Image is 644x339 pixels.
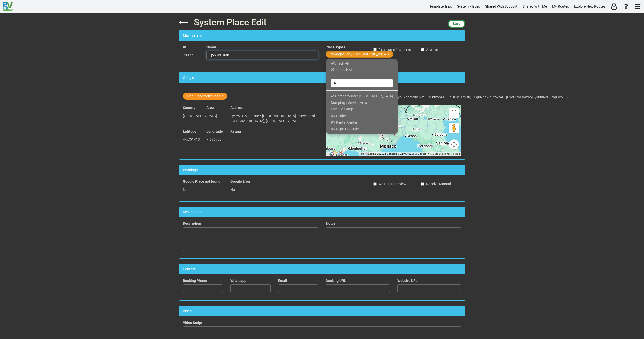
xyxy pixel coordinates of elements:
[373,48,377,51] input: First come first serve
[327,149,344,156] a: Open this area in Google Maps (opens a new window)
[455,2,482,11] a: System Places
[331,107,353,111] span: Free RV Camp
[421,47,438,52] label: Archive
[206,45,216,50] label: Name
[453,152,460,155] a: Terms
[179,207,465,217] div: Descriptions
[331,127,360,131] span: RV Repair / Service
[373,181,406,186] label: Waiting for review
[520,2,549,11] a: Shared With Me
[327,149,344,156] img: Google
[326,221,335,226] label: Notes
[278,278,287,283] label: Email
[179,165,465,175] div: Warnings
[183,187,187,192] span: No
[183,179,220,184] label: Google Place not found
[194,17,267,28] span: System Place Edit
[183,221,201,226] label: Description
[230,105,243,110] label: Address
[331,79,393,87] input: Search...
[183,45,186,50] label: ID
[552,4,569,8] span: My Routes
[183,51,199,59] p: 70322
[449,139,459,149] button: Map camera controls
[331,114,346,118] span: RV Dealer
[449,123,459,133] button: Drag Pegman onto the map to open Street View
[331,101,367,105] span: Dumping / Service Area
[326,278,346,283] label: Booking URL
[183,278,207,283] label: Booking Phone
[373,182,377,186] input: Waiting for review
[183,93,227,100] button: Find Place from Google
[572,2,608,11] a: Explore New Routes
[523,4,547,8] span: Shared With Me
[206,137,222,141] span: 7.896703
[574,4,605,8] span: Explore New Routes
[326,67,398,73] a: Uncheck All
[427,2,454,11] a: Template Trips
[230,179,250,184] label: Google Error
[449,108,459,118] button: Toggle fullscreen view
[183,114,217,118] span: [GEOGRAPHIC_DATA]
[335,94,393,98] span: Campground / [GEOGRAPHIC_DATA]
[326,51,393,58] button: Campground / [GEOGRAPHIC_DATA]
[179,72,465,83] div: Google
[397,278,418,283] label: Website URL
[421,182,424,186] input: Resolve Manual
[230,187,235,192] span: No
[326,95,569,99] span: Ei9RVjJXK0hNOCwgMTIwNjUgUGVybm8sIFByb3ZpbmNlIG9mIEN1bmVvLCBJdGFseSImOiQKCg0NhqwaFffwtAQQCxoUChIJm...
[179,30,465,41] div: Main Details
[230,278,246,283] label: Whatsapp
[421,48,424,51] input: Archive
[183,129,196,134] label: Latitude
[457,4,480,8] span: System Places
[485,4,517,8] span: Shared With Support
[373,47,411,52] label: First come first serve
[179,264,465,274] div: Contact
[361,152,364,156] button: Keyboard shortcuts
[483,2,520,11] a: Shared With Support
[331,120,357,124] span: RV Rental Center
[421,181,451,186] label: Resolve Manual
[448,20,465,28] button: Save
[183,137,200,141] span: 44.751413
[230,129,241,134] label: Rating
[183,105,195,110] label: Country
[326,45,345,50] label: Place Types
[3,2,13,11] img: RvPlanetLogo.png
[550,2,571,11] a: My Routes
[230,114,315,123] span: QV2W+HM8, 12065 [GEOGRAPHIC_DATA], Province of [GEOGRAPHIC_DATA], [GEOGRAPHIC_DATA]
[179,306,465,316] div: Video
[429,4,452,8] span: Template Trips
[183,320,202,325] label: Video Script
[206,129,223,134] label: Longitude
[367,152,450,155] span: Map data ©2025 GeoBasis-DE/BKG (©2009), Google, Inst. Geogr. Nacional
[453,22,461,26] span: Save
[206,105,214,110] label: Area
[326,60,398,67] a: Check All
